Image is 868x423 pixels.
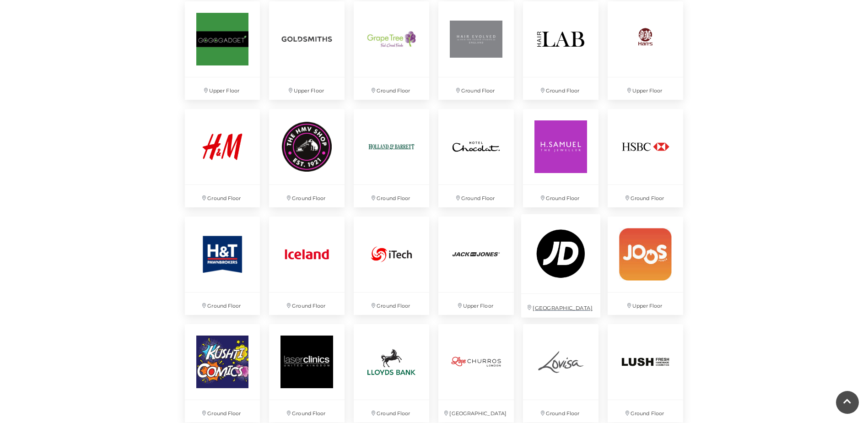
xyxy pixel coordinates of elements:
a: Ground Floor [180,212,265,320]
a: Ground Floor [349,104,434,212]
p: Ground Floor [438,77,514,100]
p: Ground Floor [354,293,429,315]
p: Ground Floor [608,185,683,207]
p: Ground Floor [438,185,514,207]
p: Ground Floor [185,293,260,315]
a: Ground Floor [349,212,434,320]
a: Ground Floor [518,104,603,212]
p: Upper Floor [438,293,514,315]
a: Ground Floor [434,104,518,212]
p: Ground Floor [269,293,345,315]
p: Ground Floor [523,77,598,100]
p: Upper Floor [269,77,345,100]
a: [GEOGRAPHIC_DATA] [517,209,605,322]
img: Laser Clinic [269,324,345,400]
a: Ground Floor [264,212,349,320]
p: Ground Floor [185,400,260,423]
a: Ground Floor [603,104,688,212]
p: Ground Floor [354,77,429,100]
img: Hair Evolved at Festival Place, Basingstoke [438,1,514,77]
p: Upper Floor [608,77,683,100]
p: Ground Floor [608,400,683,423]
a: Upper Floor [603,212,688,320]
p: Ground Floor [523,400,598,423]
a: Ground Floor [264,104,349,212]
a: Ground Floor [180,104,265,212]
p: Ground Floor [269,400,345,423]
p: Upper Floor [608,293,683,315]
p: Ground Floor [185,185,260,207]
p: Ground Floor [523,185,598,207]
a: Upper Floor [434,212,518,320]
p: Ground Floor [354,400,429,423]
p: [GEOGRAPHIC_DATA] [521,293,600,317]
p: Upper Floor [185,77,260,100]
p: [GEOGRAPHIC_DATA] [438,400,514,423]
p: Ground Floor [269,185,345,207]
p: Ground Floor [354,185,429,207]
